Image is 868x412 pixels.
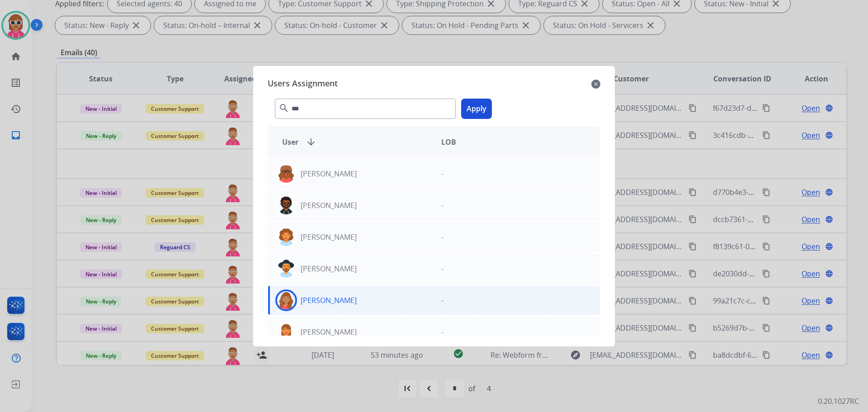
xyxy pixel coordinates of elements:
mat-icon: arrow_downward [306,137,316,147]
button: Apply [461,99,492,119]
p: [PERSON_NAME] [301,263,357,274]
p: [PERSON_NAME] [301,168,357,179]
p: - [441,168,443,179]
p: - [441,327,443,337]
div: User [275,137,434,147]
span: LOB [441,137,456,147]
p: - [441,200,443,211]
p: [PERSON_NAME] [301,295,357,306]
p: [PERSON_NAME] [301,232,357,242]
mat-icon: close [591,79,600,90]
p: - [441,295,443,306]
span: Users Assignment [268,77,338,91]
p: [PERSON_NAME] [301,327,357,337]
p: [PERSON_NAME] [301,200,357,211]
p: - [441,232,443,242]
p: - [441,263,443,274]
mat-icon: search [278,103,289,114]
